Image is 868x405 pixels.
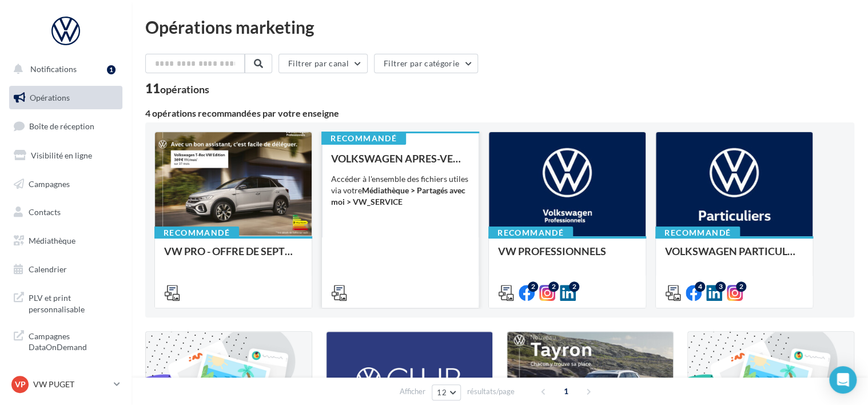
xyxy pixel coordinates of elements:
span: 12 [437,388,447,397]
a: Campagnes [7,172,125,196]
button: Notifications 1 [7,57,120,81]
div: VOLKSWAGEN PARTICULIER [665,245,803,268]
span: 1 [557,382,575,400]
div: 2 [569,281,579,292]
a: Contacts [7,200,125,224]
div: VW PRO - OFFRE DE SEPTEMBRE 25 [164,245,302,268]
span: Afficher [400,386,425,397]
div: VW PROFESSIONNELS [498,245,636,268]
a: Opérations [7,86,125,110]
div: 2 [548,281,559,292]
a: Médiathèque [7,229,125,253]
span: Campagnes [29,178,70,188]
span: Contacts [29,207,61,217]
div: 11 [145,82,209,95]
strong: Médiathèque > Partagés avec moi > VW_SERVICE [331,185,465,207]
span: Boîte de réception [29,121,94,131]
div: Recommandé [321,132,406,145]
a: PLV et print personnalisable [7,285,125,319]
span: VP [15,379,26,390]
span: Visibilité en ligne [31,150,92,160]
a: VP VW PUGET [9,374,122,395]
span: Campagnes DataOnDemand [29,328,118,353]
div: Opérations marketing [145,18,854,35]
a: Visibilité en ligne [7,144,125,168]
a: Campagnes DataOnDemand [7,324,125,358]
div: VOLKSWAGEN APRES-VENTE [331,153,469,164]
span: Médiathèque [29,236,75,245]
p: VW PUGET [33,379,109,390]
div: Recommandé [154,227,239,239]
a: Boîte de réception [7,114,125,138]
span: résultats/page [467,386,515,397]
button: Filtrer par catégorie [374,54,478,73]
span: PLV et print personnalisable [29,290,118,315]
button: Filtrer par canal [278,54,368,73]
div: 2 [736,281,746,292]
div: 2 [528,281,538,292]
span: Opérations [30,93,70,102]
button: 12 [432,384,461,400]
div: 4 opérations recommandées par votre enseigne [145,109,854,118]
div: 3 [715,281,726,292]
div: opérations [160,84,209,94]
a: Calendrier [7,257,125,281]
div: Recommandé [655,227,740,239]
div: Recommandé [488,227,573,239]
div: 4 [695,281,705,292]
div: 1 [107,65,116,74]
span: Calendrier [29,264,67,274]
div: Open Intercom Messenger [829,366,857,394]
div: Accéder à l'ensemble des fichiers utiles via votre [331,173,469,208]
span: Notifications [30,64,77,74]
